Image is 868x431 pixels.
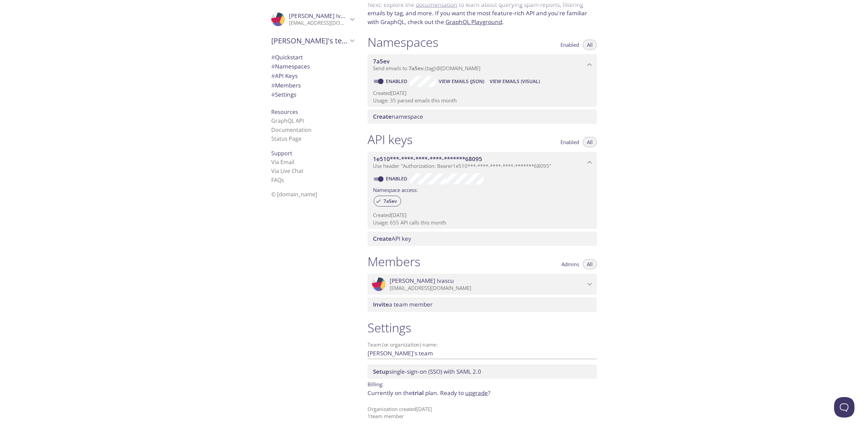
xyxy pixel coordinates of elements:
[439,77,484,85] span: View Emails (JSON)
[271,62,275,70] span: #
[266,32,359,50] div: Alexandru's team
[368,132,413,147] h1: API keys
[368,54,597,75] div: 7a5ev namespace
[368,297,597,312] div: Invite a team member
[289,12,353,20] span: [PERSON_NAME] Ivascu
[583,40,597,50] button: All
[436,76,487,87] button: View Emails (JSON)
[373,219,591,226] p: Usage: 655 API calls this month
[271,117,304,124] a: GraphQL API
[465,389,488,397] a: upgrade
[373,57,390,65] span: 7a5ev
[409,65,423,72] span: 7a5ev
[373,368,389,375] span: Setup
[373,113,392,120] span: Create
[271,108,298,116] span: Resources
[412,389,424,397] span: trial
[271,167,303,175] a: Via Live Chat
[390,277,454,285] span: [PERSON_NAME] Ivascu
[368,0,597,26] p: Next: explore the to learn about querying spam reports, filtering emails by tag, and more. If you...
[368,274,597,295] div: Alexandru Ivascu
[373,300,389,308] span: Invite
[266,8,359,31] div: Alexandru Ivascu
[271,81,275,89] span: #
[368,389,597,397] p: Currently on the plan.
[271,36,348,45] span: [PERSON_NAME]'s team
[271,53,303,61] span: Quickstart
[266,62,359,71] div: Namespaces
[557,259,583,269] button: Admins
[289,20,348,26] p: [EMAIL_ADDRESS][DOMAIN_NAME]
[368,35,438,50] h1: Namespaces
[271,91,296,98] span: Settings
[556,40,583,50] button: Enabled
[368,232,597,246] div: Create API Key
[368,365,597,379] div: Setup SSO
[266,90,359,99] div: Team Settings
[368,254,420,269] h1: Members
[487,76,542,87] button: View Emails (Visual)
[368,342,438,347] label: Team (or organization) name:
[385,78,410,84] a: Enabled
[368,406,597,420] p: Organization created [DATE] 1 team member
[490,77,540,85] span: View Emails (Visual)
[373,300,433,308] span: a team member
[271,72,298,80] span: API Keys
[271,150,292,157] span: Support
[271,53,275,61] span: #
[271,191,317,198] span: © [DOMAIN_NAME]
[266,81,359,90] div: Members
[379,198,401,204] span: 7a5ev
[281,176,284,184] span: s
[374,196,401,207] div: 7a5ev
[271,62,310,70] span: Namespaces
[583,137,597,147] button: All
[271,126,312,134] a: Documentation
[583,259,597,269] button: All
[440,389,490,397] span: Ready to ?
[271,176,284,184] a: FAQ
[556,137,583,147] button: Enabled
[373,90,591,97] p: Created [DATE]
[446,18,502,26] a: GraphQL Playground
[368,320,597,335] h1: Settings
[373,212,591,219] p: Created [DATE]
[271,135,301,142] a: Status Page
[368,379,597,389] p: Billing:
[271,72,275,80] span: #
[266,71,359,81] div: API Keys
[373,113,423,120] span: namespace
[373,65,480,72] span: Send emails to . {tag} @[DOMAIN_NAME]
[271,158,294,166] a: Via Email
[373,368,481,375] span: single-sign-on (SSO) with SAML 2.0
[373,235,392,242] span: Create
[385,175,410,182] a: Enabled
[390,285,585,292] p: [EMAIL_ADDRESS][DOMAIN_NAME]
[271,81,301,89] span: Members
[373,97,591,104] p: Usage: 35 parsed emails this month
[373,184,418,194] label: Namespace access:
[271,91,275,98] span: #
[834,397,854,417] iframe: Help Scout Beacon - Open
[373,235,411,242] span: API key
[266,53,359,62] div: Quickstart
[368,110,597,124] div: Create namespace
